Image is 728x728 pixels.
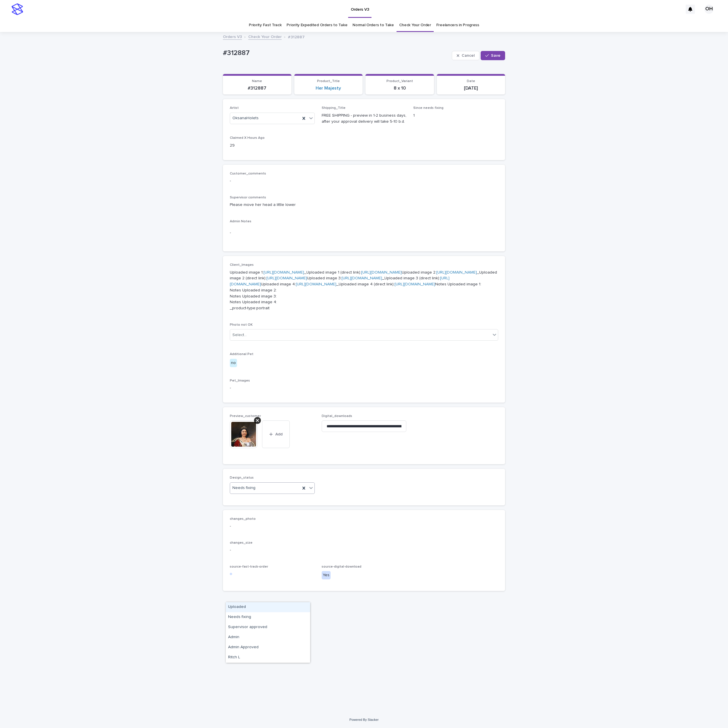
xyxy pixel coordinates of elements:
[249,18,281,32] a: Priority Fast Track
[230,379,250,382] span: Pet_Images
[275,432,283,436] span: Add
[230,172,266,175] span: Customer_comments
[230,541,253,545] span: changes_size
[252,79,262,83] span: Name
[413,113,498,119] p: 1
[322,571,331,579] div: Yes
[230,359,237,367] div: no
[386,79,413,83] span: Product_Variant
[230,136,265,140] span: Claimed X Hours Ago
[317,79,340,83] span: Product_Title
[462,54,475,58] span: Cancel
[226,653,310,663] div: Ritch L
[369,86,431,91] p: 8 x 10
[226,622,310,632] div: Supervisor approved
[436,18,479,32] a: Freelancers in Progress
[481,51,505,60] button: Save
[230,270,498,312] p: Uploaded image 1: _Uploaded image 1 (direct link): Uploaded image 2: _Uploaded image 2 (direct li...
[322,113,407,125] p: FREE SHIPPING - preview in 1-2 business days, after your approval delivery will take 5-10 b.d.
[322,414,352,418] span: Digital_downloads
[352,18,394,32] a: Normal Orders to Take
[230,523,498,529] p: -
[230,106,239,110] span: Artist
[263,270,304,274] a: [URL][DOMAIN_NAME]
[230,143,315,149] p: 29
[226,642,310,653] div: Admin Approved
[223,33,242,40] a: Orders V3
[316,86,341,91] a: Her Majesty
[230,220,251,223] span: Admin Notes
[467,79,475,83] span: Date
[230,385,498,391] p: -
[342,276,382,280] a: [URL][DOMAIN_NAME]
[395,282,435,286] a: [URL][DOMAIN_NAME]
[230,178,498,184] p: -
[223,49,450,57] p: #312887
[440,86,502,91] p: [DATE]
[230,202,498,208] p: Please move her head a little lower
[230,263,254,267] span: Client_Images
[226,632,310,642] div: Admin
[230,547,498,553] p: -
[232,332,247,338] div: Select...
[230,352,253,356] span: Additional Pet
[287,18,347,32] a: Priority Expedited Orders to Take
[230,230,498,236] p: -
[452,51,479,60] button: Cancel
[266,276,307,280] a: [URL][DOMAIN_NAME]
[288,33,305,40] p: #312887
[230,196,266,199] span: Supervisor comments
[436,270,477,274] a: [URL][DOMAIN_NAME]
[230,565,268,568] span: source-fast-track-order
[230,476,254,479] span: Design_status
[413,106,443,110] span: Since needs fixing
[322,106,346,110] span: Shipping_Title
[262,420,290,448] button: Add
[248,33,282,40] a: Check Your Order
[491,54,500,58] span: Save
[12,3,23,15] img: stacker-logo-s-only.png
[322,565,361,568] span: source-digital-download
[232,115,259,121] span: OksanaHolets
[226,86,288,91] p: #312887
[230,414,261,418] span: Preview_customer
[296,282,336,286] a: [URL][DOMAIN_NAME]
[349,718,378,721] a: Powered By Stacker
[230,323,253,327] span: Photo not OK
[230,517,256,521] span: changes_photo
[226,612,310,622] div: Needs fixing
[399,18,431,32] a: Check Your Order
[226,602,310,612] div: Uploaded
[704,5,714,14] div: OH
[232,485,255,491] span: Needs fixing
[361,270,402,274] a: [URL][DOMAIN_NAME]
